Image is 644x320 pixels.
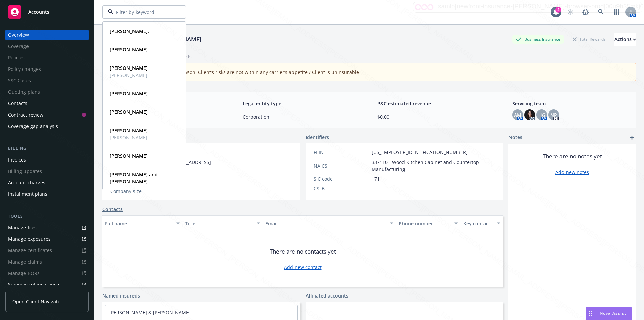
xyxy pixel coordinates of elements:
div: Key contact [463,220,493,227]
button: Email [263,215,396,231]
button: Phone number [396,215,460,231]
span: Corporation [243,113,361,120]
img: photo [524,109,535,120]
span: Manage claims [5,257,89,267]
div: Drag to move [586,307,594,320]
div: Invoices [8,154,26,165]
div: Full name [105,220,172,227]
a: Coverage gap analysis [5,121,89,132]
button: Key contact [461,215,503,231]
div: Account charges [8,177,45,188]
a: Manage files [5,222,89,233]
a: Invoices [5,154,89,165]
span: Servicing team [512,100,631,107]
div: Coverage gap analysis [8,121,58,132]
span: 1711 [372,175,382,182]
a: Contract review [5,109,89,120]
button: Actions [614,33,636,46]
div: Title [185,220,253,227]
div: NAICS [314,162,369,169]
div: Overview [8,30,29,40]
strong: [PERSON_NAME] [110,46,148,53]
span: Notes [508,134,522,142]
span: Accounts [28,9,49,15]
strong: [PERSON_NAME] [110,65,148,71]
span: [STREET_ADDRESS] [168,158,211,166]
span: NP [550,111,557,119]
strong: [PERSON_NAME], [110,28,149,34]
span: Legal entity type [243,100,361,107]
div: Manage exposures [8,234,51,244]
span: Nova Assist [600,310,626,316]
span: Manage certificates [5,245,89,256]
div: Billing [5,145,89,152]
span: Manage BORs [5,268,89,279]
span: SSC Cases [5,75,89,86]
button: Title [182,215,263,231]
strong: [PERSON_NAME] [110,109,148,115]
span: Billing updates [5,166,89,177]
span: HG [538,111,545,119]
span: [US_EMPLOYER_IDENTIFICATION_NUMBER] [372,149,468,156]
span: $0.00 [377,113,496,120]
a: Switch app [610,5,623,19]
div: Total Rewards [569,35,609,43]
a: Add new notes [555,169,589,176]
div: CSLB [314,185,369,192]
span: - [372,185,373,192]
a: Overview [5,30,89,40]
a: Manage exposures [5,234,89,244]
div: Manage files [8,222,37,233]
a: Contacts [102,205,123,213]
span: This account was archived. Reason: Client’s risks are not within any carrier’s appetite / Client ... [117,68,359,76]
span: There are no notes yet [543,152,602,161]
span: Quoting plans [5,87,89,97]
div: Contacts [8,98,28,109]
a: Add new contact [284,264,322,271]
a: Start snowing [563,5,577,19]
div: SIC code [314,175,369,182]
a: Contacts [5,98,89,109]
span: Open Client Navigator [12,298,62,305]
a: Account charges [5,177,89,188]
a: Search [594,5,608,19]
span: - [168,188,170,195]
span: [PERSON_NAME] [110,72,148,79]
a: Named insureds [102,292,140,299]
input: Filter by keyword [113,9,172,16]
a: add [628,134,636,142]
span: Policy changes [5,64,89,75]
strong: [PERSON_NAME] [110,127,148,134]
span: AM [514,111,521,119]
strong: [PERSON_NAME] [110,153,148,159]
div: Phone number [399,220,450,227]
a: Installment plans [5,189,89,199]
div: FEIN [314,149,369,156]
button: Full name [102,215,182,231]
div: Tools [5,213,89,220]
a: Affiliated accounts [306,292,348,299]
span: P&C estimated revenue [377,100,496,107]
a: Summary of insurance [5,279,89,290]
span: Coverage [5,41,89,52]
span: Identifiers [306,134,329,141]
span: 337110 - Wood Kitchen Cabinet and Countertop Manufacturing [372,158,495,173]
div: Business Insurance [512,35,564,43]
strong: [PERSON_NAME] and [PERSON_NAME] [110,171,158,185]
a: Accounts [5,3,89,21]
div: Summary of insurance [8,279,59,290]
a: Report a Bug [579,5,592,19]
span: There are no contacts yet [270,247,336,256]
div: 4 [555,7,561,13]
strong: [PERSON_NAME] [110,90,148,97]
div: Email [265,220,386,227]
a: [PERSON_NAME] & [PERSON_NAME] [109,309,191,316]
div: Installment plans [8,189,47,199]
div: Company size [110,188,166,195]
span: Policies [5,52,89,63]
div: Contract review [8,109,43,120]
button: Nova Assist [586,307,632,320]
span: [PERSON_NAME] [110,134,148,141]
